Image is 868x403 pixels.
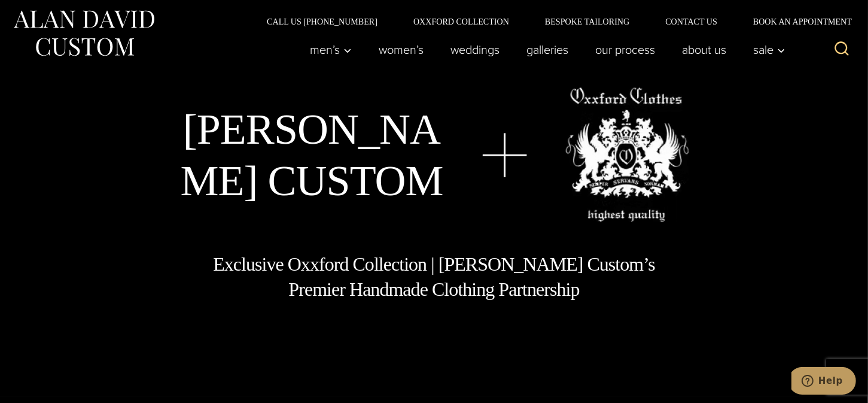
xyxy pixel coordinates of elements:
a: Book an Appointment [735,17,856,26]
button: View Search Form [827,35,856,64]
a: About Us [669,38,740,62]
button: pause animated background image [837,365,856,384]
button: Men’s sub menu toggle [297,38,366,62]
nav: Secondary Navigation [249,17,856,26]
img: oxxford clothes, highest quality [565,87,689,222]
a: Women’s [366,38,437,62]
img: Alan David Custom [12,7,156,60]
iframe: Opens a widget where you can chat to one of our agents [791,367,856,397]
a: Oxxford Collection [395,17,527,26]
button: Sale sub menu toggle [740,38,792,62]
a: Our Process [582,38,669,62]
a: Bespoke Tailoring [527,17,647,26]
a: Galleries [513,38,582,62]
h1: [PERSON_NAME] Custom [179,104,444,207]
a: Call Us [PHONE_NUMBER] [249,17,395,26]
a: Contact Us [647,17,735,26]
a: weddings [437,38,513,62]
nav: Primary Navigation [297,38,792,62]
h1: Exclusive Oxxford Collection | [PERSON_NAME] Custom’s Premier Handmade Clothing Partnership [212,252,656,302]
